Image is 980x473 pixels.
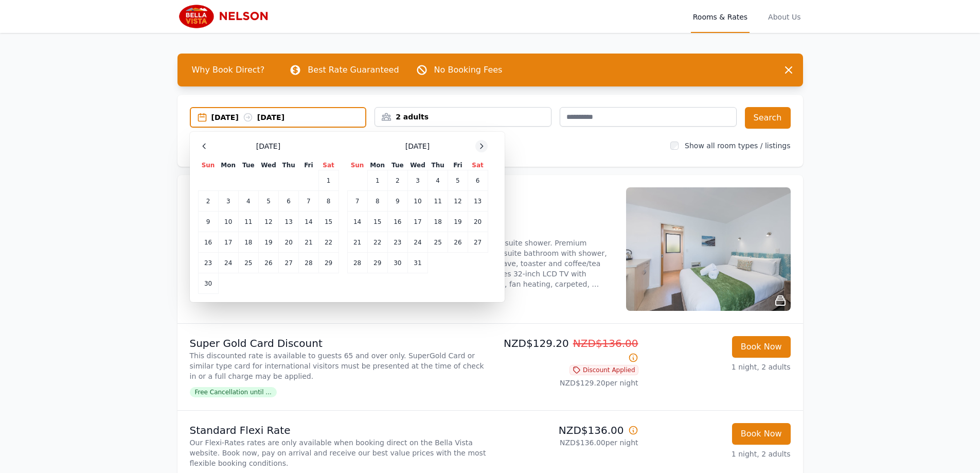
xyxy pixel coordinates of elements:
[190,437,486,468] p: Our Flexi-Rates rates are only available when booking direct on the Bella Vista website. Book now...
[428,232,448,253] td: 25
[428,170,448,191] td: 4
[299,191,318,212] td: 7
[279,212,299,232] td: 13
[468,232,488,253] td: 27
[318,253,338,273] td: 29
[347,232,367,253] td: 21
[347,253,367,273] td: 28
[494,423,638,437] p: NZD$136.00
[347,212,367,232] td: 14
[685,142,790,150] label: Show all room types / listings
[367,170,387,191] td: 1
[407,161,427,170] th: Wed
[299,212,318,232] td: 14
[299,253,318,273] td: 28
[218,212,238,232] td: 10
[367,232,387,253] td: 22
[494,378,638,388] p: NZD$129.20 per night
[347,161,367,170] th: Sun
[318,191,338,212] td: 8
[367,253,387,273] td: 29
[732,336,791,358] button: Book Now
[258,191,278,212] td: 5
[190,351,486,381] p: This discounted rate is available to guests 65 and over only. SuperGold Card or similar type card...
[279,232,299,253] td: 20
[256,141,280,151] span: [DATE]
[190,387,277,397] span: Free Cancellation until ...
[318,161,338,170] th: Sat
[428,191,448,212] td: 11
[184,60,273,80] span: Why Book Direct?
[299,232,318,253] td: 21
[258,212,278,232] td: 12
[468,191,488,212] td: 13
[198,161,218,170] th: Sun
[308,64,399,76] p: Best Rate Guaranteed
[347,191,367,212] td: 7
[569,365,638,375] span: Discount Applied
[387,232,407,253] td: 23
[494,336,638,365] p: NZD$129.20
[218,232,238,253] td: 17
[468,170,488,191] td: 6
[387,253,407,273] td: 30
[387,161,407,170] th: Tue
[405,141,430,151] span: [DATE]
[375,112,551,122] div: 2 adults
[258,232,278,253] td: 19
[387,191,407,212] td: 9
[732,423,791,445] button: Book Now
[299,161,318,170] th: Fri
[190,423,486,437] p: Standard Flexi Rate
[279,191,299,212] td: 6
[258,161,278,170] th: Wed
[198,232,218,253] td: 16
[448,212,468,232] td: 19
[318,170,338,191] td: 1
[494,437,638,448] p: NZD$136.00 per night
[468,161,488,170] th: Sat
[218,161,238,170] th: Mon
[448,161,468,170] th: Fri
[190,336,486,351] p: Super Gold Card Discount
[218,253,238,273] td: 24
[238,212,258,232] td: 11
[407,232,427,253] td: 24
[177,4,277,29] img: Bella Vista Motel Nelson
[745,107,791,129] button: Search
[428,161,448,170] th: Thu
[198,191,218,212] td: 2
[198,273,218,294] td: 30
[238,232,258,253] td: 18
[279,161,299,170] th: Thu
[367,191,387,212] td: 8
[218,191,238,212] td: 3
[407,253,427,273] td: 31
[318,232,338,253] td: 22
[407,170,427,191] td: 3
[448,191,468,212] td: 12
[238,161,258,170] th: Tue
[198,253,218,273] td: 23
[387,212,407,232] td: 16
[468,212,488,232] td: 20
[279,253,299,273] td: 27
[434,64,503,76] p: No Booking Fees
[318,212,338,232] td: 15
[647,362,791,372] p: 1 night, 2 adults
[647,449,791,459] p: 1 night, 2 adults
[387,170,407,191] td: 2
[573,337,638,349] span: NZD$136.00
[428,212,448,232] td: 18
[448,232,468,253] td: 26
[407,191,427,212] td: 10
[238,191,258,212] td: 4
[238,253,258,273] td: 25
[407,212,427,232] td: 17
[367,161,387,170] th: Mon
[258,253,278,273] td: 26
[198,212,218,232] td: 9
[367,212,387,232] td: 15
[211,112,366,122] div: [DATE] [DATE]
[448,170,468,191] td: 5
